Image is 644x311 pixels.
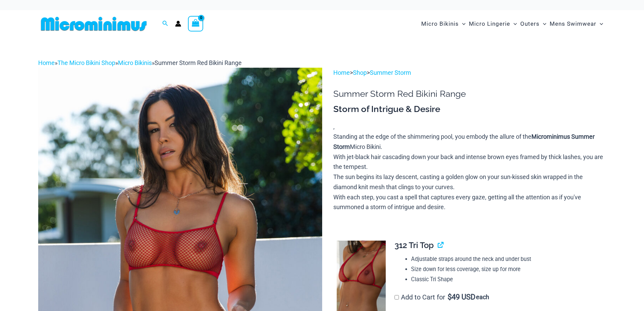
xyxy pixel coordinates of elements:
[448,294,475,301] span: 49 USD
[596,15,603,32] span: Menu Toggle
[370,69,411,76] a: Summer Storm
[333,132,606,212] p: Standing at the edge of the shimmering pool, you embody the allure of the Micro Bikini. With jet-...
[548,14,605,34] a: Mens SwimwearMenu ToggleMenu Toggle
[448,293,452,301] span: $
[333,68,606,78] p: > >
[411,274,600,285] li: Classic Tri Shape
[540,15,546,32] span: Menu Toggle
[395,240,434,250] span: 312 Tri Top
[510,15,517,32] span: Menu Toggle
[421,15,459,32] span: Micro Bikinis
[38,16,149,31] img: MM SHOP LOGO FLAT
[469,15,510,32] span: Micro Lingerie
[420,14,467,34] a: Micro BikinisMenu ToggleMenu Toggle
[395,293,489,301] label: Add to Cart for
[395,295,399,299] input: Add to Cart for$49 USD each
[419,13,606,35] nav: Site Navigation
[333,104,606,115] h3: Storm of Intrigue & Desire
[162,20,168,28] a: Search icon link
[154,59,242,66] span: Summer Storm Red Bikini Range
[333,89,606,99] h1: Summer Storm Red Bikini Range
[188,16,204,31] a: View Shopping Cart, empty
[38,59,55,66] a: Home
[38,59,242,66] span: » » »
[550,15,596,32] span: Mens Swimwear
[476,294,489,301] span: each
[175,21,181,27] a: Account icon link
[353,69,367,76] a: Shop
[519,14,548,34] a: OutersMenu ToggleMenu Toggle
[411,254,600,264] li: Adjustable straps around the neck and under bust
[118,59,152,66] a: Micro Bikinis
[333,104,606,212] div: ,
[459,15,466,32] span: Menu Toggle
[520,15,540,32] span: Outers
[411,264,600,274] li: Size down for less coverage, size up for more
[57,59,115,66] a: The Micro Bikini Shop
[333,69,350,76] a: Home
[467,14,519,34] a: Micro LingerieMenu ToggleMenu Toggle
